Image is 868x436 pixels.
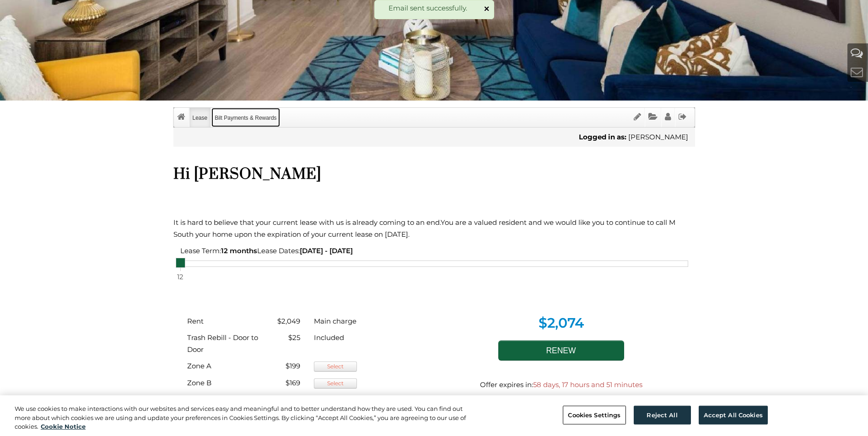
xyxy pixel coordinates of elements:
[631,108,644,127] a: Sign Documents
[628,133,688,141] span: [PERSON_NAME]
[314,362,357,372] a: Select
[665,112,671,121] i: Profile
[634,405,691,425] button: Reject All
[539,315,584,331] span: $2,074
[180,394,265,406] div: Zone C
[563,405,625,425] button: Cookies Settings
[314,378,357,388] a: Select
[176,271,185,284] span: 12
[180,360,265,372] div: Zone A
[173,218,675,239] span: You are a valued resident and we would like you to continue to call M South your home upon the ex...
[173,218,441,227] span: It is hard to believe that your current lease with us is already coming to an end.
[180,315,265,327] div: Rent
[15,404,477,431] div: We use cookies to make interactions with our websites and services easy and meaningful and to bet...
[173,245,695,267] div: Lease Term: Lease Dates:
[265,360,307,372] div: $199
[645,108,661,127] a: Documents
[634,112,641,121] i: Sign Documents
[288,333,300,342] span: $25
[579,133,626,141] b: Logged in as:
[180,377,265,389] div: Zone B
[675,108,690,127] a: Sign Out
[648,112,658,121] i: Documents
[189,108,211,127] a: Lease
[277,317,300,325] span: $2,049
[484,4,490,13] button: ×
[180,332,265,356] div: Trash Rebill - Door to Door
[221,246,257,255] span: 12 months
[211,108,280,127] a: Bilt Payments & Rewards
[265,394,307,406] div: $149
[679,112,687,121] i: Sign Out
[441,379,681,391] p: Offer expires in:
[533,380,642,389] span: 58 days, 17 hours and 51 minutes
[699,405,768,425] button: Accept All Cookies
[173,165,695,184] h1: Hi [PERSON_NAME]
[662,108,674,127] a: Profile
[498,340,624,361] button: Renew
[41,423,86,430] a: More information about your privacy
[307,315,371,327] div: Main charge
[851,64,863,80] a: Contact
[174,108,189,127] a: Home
[851,45,863,60] a: Help And Support
[265,377,307,389] div: $169
[307,332,371,344] div: Included
[177,112,185,121] i: Home
[300,246,353,255] span: [DATE] - [DATE]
